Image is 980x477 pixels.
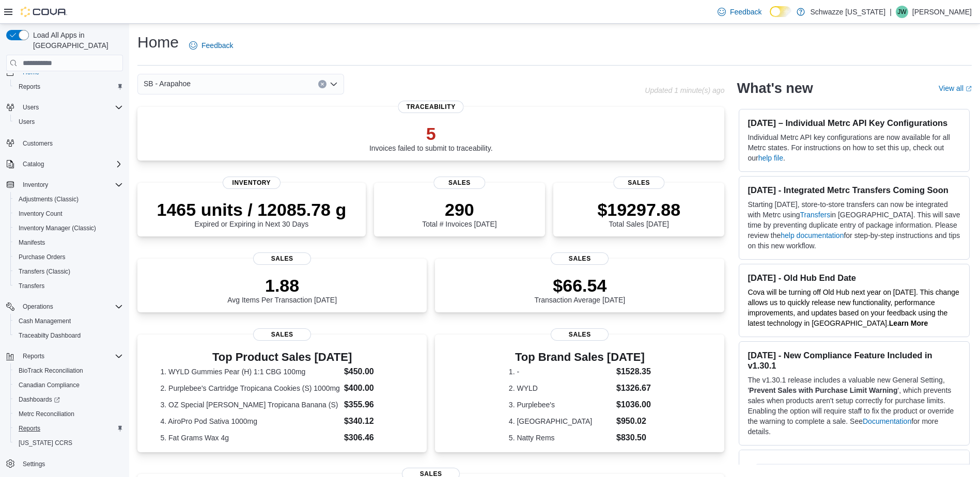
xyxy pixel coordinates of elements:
[509,383,612,393] dt: 2. WYLD
[434,177,485,189] span: Sales
[144,77,191,90] span: SB - Arapahoe
[748,288,959,327] span: Cova will be turning off Old Hub next year on [DATE]. This change allows us to quickly release ne...
[800,211,831,219] a: Transfers
[157,199,347,228] div: Expired or Expiring in Next 30 Days
[10,264,127,279] button: Transfers (Classic)
[23,160,44,168] span: Catalog
[19,158,48,170] button: Catalog
[23,181,48,189] span: Inventory
[2,178,127,192] button: Inventory
[23,352,44,360] span: Reports
[2,135,127,150] button: Customers
[344,432,404,444] dd: $306.46
[19,282,44,290] span: Transfers
[14,222,123,234] span: Inventory Manager (Classic)
[19,137,57,150] a: Customers
[14,422,44,435] a: Reports
[10,407,127,421] button: Metrc Reconciliation
[253,252,311,265] span: Sales
[14,393,123,406] span: Dashboards
[10,192,127,206] button: Adjustments (Classic)
[14,251,123,263] span: Purchase Orders
[19,253,66,261] span: Purchase Orders
[14,236,49,249] a: Manifests
[14,222,100,234] a: Inventory Manager (Classic)
[19,239,45,247] span: Manifests
[369,123,493,144] p: 5
[14,393,64,406] a: Dashboards
[597,199,680,220] p: $19297.88
[889,319,928,327] a: Learn More
[161,351,404,363] h3: Top Product Sales [DATE]
[19,424,40,433] span: Reports
[422,199,496,220] p: 290
[616,399,651,411] dd: $1036.00
[535,275,626,304] div: Transaction Average [DATE]
[14,315,75,327] a: Cash Management
[14,379,123,391] span: Canadian Compliance
[14,437,76,449] a: [US_STATE] CCRS
[10,421,127,436] button: Reports
[19,381,80,389] span: Canadian Compliance
[10,279,127,293] button: Transfers
[14,422,123,435] span: Reports
[161,433,340,443] dt: 5. Fat Grams Wax 4g
[19,179,52,191] button: Inventory
[19,350,123,362] span: Reports
[748,375,961,437] p: The v1.30.1 release includes a valuable new General Setting, ' ', which prevents sales when produ...
[14,437,123,449] span: Washington CCRS
[19,300,123,313] span: Operations
[19,118,35,126] span: Users
[10,235,127,250] button: Manifests
[14,280,123,292] span: Transfers
[2,157,127,171] button: Catalog
[161,383,340,393] dt: 2. Purplebee's Cartridge Tropicana Cookies (S) 1000mg
[19,439,72,447] span: [US_STATE] CCRS
[344,399,404,411] dd: $355.96
[758,154,783,162] a: help file
[2,456,127,471] button: Settings
[770,6,791,17] input: Dark Mode
[10,378,127,392] button: Canadian Compliance
[14,208,123,220] span: Inventory Count
[509,433,612,443] dt: 5. Natty Rems
[19,395,60,404] span: Dashboards
[863,417,911,425] a: Documentation
[318,80,326,88] button: Clear input
[509,351,651,363] h3: Top Brand Sales [DATE]
[10,79,127,94] button: Reports
[14,236,123,249] span: Manifests
[23,139,53,148] span: Customers
[509,367,612,377] dt: 1. -
[10,363,127,378] button: BioTrack Reconciliation
[19,300,57,313] button: Operations
[14,364,123,377] span: BioTrack Reconciliation
[645,86,724,94] p: Updated 1 minute(s) ago
[2,100,127,115] button: Users
[535,275,626,296] p: $66.54
[19,101,43,114] button: Users
[344,365,404,378] dd: $450.00
[14,408,123,420] span: Metrc Reconciliation
[19,101,123,114] span: Users
[2,349,127,363] button: Reports
[19,179,123,191] span: Inventory
[810,6,885,18] p: Schwazze [US_STATE]
[19,458,49,470] a: Settings
[14,379,84,391] a: Canadian Compliance
[19,195,79,203] span: Adjustments (Classic)
[770,17,770,18] span: Dark Mode
[14,193,123,205] span: Adjustments (Classic)
[14,265,123,278] span: Transfers (Classic)
[10,314,127,328] button: Cash Management
[551,328,609,341] span: Sales
[21,7,67,17] img: Cova
[781,231,844,240] a: help documentation
[369,123,493,152] div: Invoices failed to submit to traceability.
[23,103,39,112] span: Users
[253,328,311,341] span: Sales
[19,83,40,91] span: Reports
[227,275,337,304] div: Avg Items Per Transaction [DATE]
[10,392,127,407] a: Dashboards
[161,400,340,410] dt: 3. OZ Special [PERSON_NAME] Tropicana Banana (S)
